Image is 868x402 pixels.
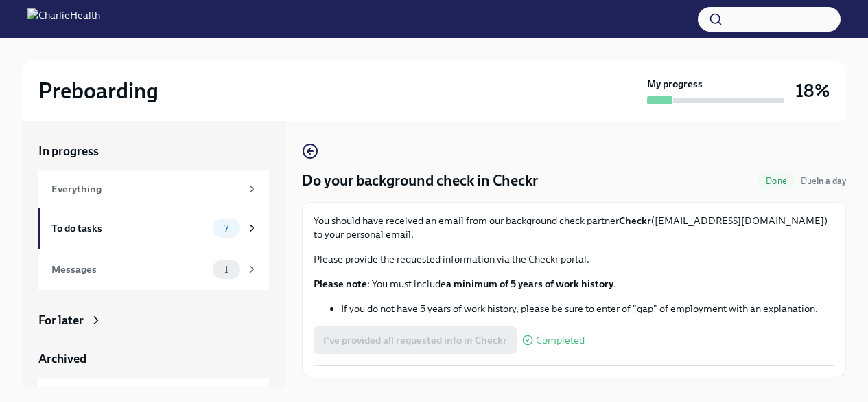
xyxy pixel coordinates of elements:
div: To do tasks [51,221,207,236]
span: Due [801,176,846,186]
h4: Do your background check in Checkr [302,170,538,191]
strong: a minimum of 5 years of work history [446,278,613,290]
span: Done [758,176,795,186]
div: Messages [51,262,207,277]
a: In progress [38,143,269,159]
strong: Checkr [619,214,651,227]
a: For later [38,312,269,328]
p: : You must include . [314,277,834,291]
span: 7 [215,223,237,234]
h2: Preboarding [38,77,159,104]
a: To do tasks7 [38,208,269,249]
a: Archived [38,350,269,367]
strong: in a day [817,176,846,186]
div: Everything [51,181,240,197]
strong: Please note [314,278,367,290]
p: Please provide the requested information via the Checkr portal. [314,252,834,266]
div: For later [38,312,84,328]
strong: My progress [647,77,703,91]
a: Messages1 [38,249,269,290]
img: CharlieHealth [27,8,100,30]
p: You should have received an email from our background check partner ([EMAIL_ADDRESS][DOMAIN_NAME]... [314,214,834,241]
li: If you do not have 5 years of work history, please be sure to enter of "gap" of employment with a... [341,302,834,315]
span: Completed [536,335,585,346]
span: August 24th, 2025 09:00 [801,175,846,188]
h3: 18% [795,78,830,103]
a: Everything [38,170,269,208]
span: 1 [216,265,237,275]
